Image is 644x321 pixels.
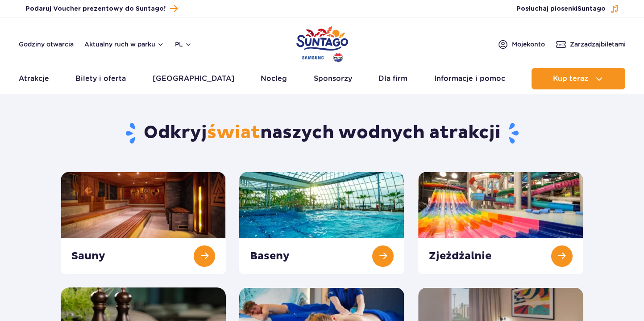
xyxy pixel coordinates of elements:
[153,68,234,89] a: [GEOGRAPHIC_DATA]
[61,122,583,145] h1: Odkryj naszych wodnych atrakcji
[516,4,606,13] span: Posłuchaj piosenki
[556,39,626,50] a: Zarządzajbiletami
[532,68,625,89] button: Kup teraz
[498,39,545,50] a: Mojekonto
[578,6,606,12] span: Suntago
[25,4,166,13] span: Podaruj Voucher prezentowy do Suntago!
[512,40,545,49] span: Moje konto
[516,4,619,13] button: Posłuchaj piosenkiSuntago
[261,68,287,89] a: Nocleg
[175,40,192,49] button: pl
[570,40,626,49] span: Zarządzaj biletami
[75,68,126,89] a: Bilety i oferta
[207,122,260,144] span: świat
[378,68,407,89] a: Dla firm
[296,22,348,63] a: Park of Poland
[19,40,74,49] a: Godziny otwarcia
[434,68,505,89] a: Informacje i pomoc
[553,75,588,83] span: Kup teraz
[25,3,178,15] a: Podaruj Voucher prezentowy do Suntago!
[84,41,164,48] button: Aktualny ruch w parku
[314,68,352,89] a: Sponsorzy
[19,68,49,89] a: Atrakcje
